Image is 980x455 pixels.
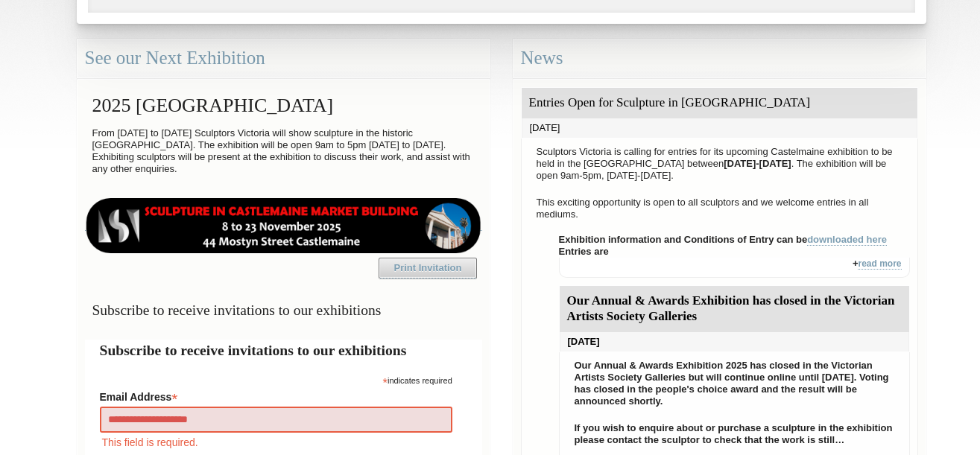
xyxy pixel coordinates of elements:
[807,234,887,246] a: downloaded here
[560,286,909,332] div: Our Annual & Awards Exhibition has closed in the Victorian Artists Society Galleries
[559,258,910,278] div: +
[724,158,791,169] strong: [DATE]-[DATE]
[858,258,901,270] a: read more
[522,88,917,118] div: Entries Open for Sculpture in [GEOGRAPHIC_DATA]
[522,118,917,138] div: [DATE]
[100,434,452,451] div: This field is required.
[100,386,452,404] label: Email Address
[559,234,888,246] strong: Exhibition information and Conditions of Entry can be
[567,356,902,411] p: Our Annual & Awards Exhibition 2025 has closed in the Victorian Artists Society Galleries but wil...
[85,296,482,325] h3: Subscribe to receive invitations to our exhibitions
[100,372,452,386] div: indicates required
[100,340,467,361] h2: Subscribe to receive invitations to our exhibitions
[513,39,926,78] div: News
[85,124,482,179] p: From [DATE] to [DATE] Sculptors Victoria will show sculpture in the historic [GEOGRAPHIC_DATA]. T...
[529,193,910,224] p: This exciting opportunity is open to all sculptors and we welcome entries in all mediums.
[85,87,482,124] h2: 2025 [GEOGRAPHIC_DATA]
[77,39,490,78] div: See our Next Exhibition
[379,258,477,279] a: Print Invitation
[560,332,909,351] div: [DATE]
[567,419,902,450] p: If you wish to enquire about or purchase a sculpture in the exhibition please contact the sculpto...
[85,198,482,253] img: castlemaine-ldrbd25v2.png
[529,142,910,185] p: Sculptors Victoria is calling for entries for its upcoming Castelmaine exhibition to be held in t...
